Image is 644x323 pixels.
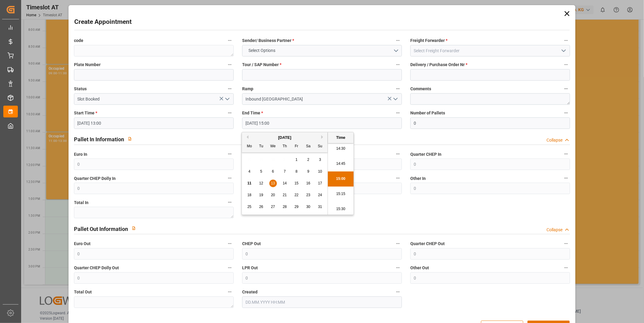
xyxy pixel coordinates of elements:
div: Choose Monday, August 4th, 2025 [246,168,253,175]
div: We [269,143,277,150]
div: Choose Tuesday, August 19th, 2025 [258,191,265,199]
span: Quarter CHEP In [410,151,441,158]
span: LPR Out [242,265,258,271]
button: Tour / SAP Number * [394,61,402,69]
button: Previous Month [245,135,248,139]
button: Euro Out [226,240,234,248]
div: Choose Tuesday, August 26th, 2025 [258,203,265,211]
span: 24 [318,193,322,197]
li: 14:45 [328,156,354,171]
div: Choose Wednesday, August 20th, 2025 [269,191,277,199]
button: Quarter CHEP Dolly In [226,174,234,182]
button: Quarter CHEP Dolly Out [226,264,234,272]
span: 2 [307,158,309,162]
button: Euro In [226,150,234,158]
div: Choose Friday, August 22nd, 2025 [293,191,300,199]
div: Collapse [546,227,562,233]
div: Su [316,143,324,150]
div: Choose Wednesday, August 13th, 2025 [269,180,277,187]
button: Quarter CHEP In [562,150,570,158]
button: Quarter CHEP Out [562,240,570,248]
div: Choose Thursday, August 14th, 2025 [281,180,289,187]
span: Select Options [245,47,278,54]
button: Total In [226,198,234,206]
span: Created [242,289,258,295]
span: Euro Out [74,241,91,247]
span: Start Time [74,110,97,116]
div: Choose Tuesday, August 5th, 2025 [258,168,265,175]
span: Freight Forwarder [410,37,447,44]
span: 18 [247,193,251,197]
div: Choose Sunday, August 3rd, 2025 [316,156,324,164]
div: Th [281,143,289,150]
button: Status [226,85,234,93]
div: Mo [246,143,253,150]
span: 1 [296,158,298,162]
button: Number of Pallets [562,109,570,117]
div: Time [329,135,352,141]
span: Quarter CHEP Out [410,241,445,247]
span: 23 [306,193,310,197]
div: Choose Sunday, August 24th, 2025 [316,191,324,199]
button: Sender/ Business Partner * [394,37,402,44]
div: Choose Saturday, August 16th, 2025 [305,180,312,187]
span: 21 [283,193,287,197]
div: Choose Sunday, August 17th, 2025 [316,180,324,187]
span: 19 [259,193,263,197]
span: Total In [74,200,88,206]
span: 13 [271,181,275,185]
div: Choose Saturday, August 30th, 2025 [305,203,312,211]
input: Select Freight Forwarder [410,45,570,56]
span: Status [74,86,87,92]
li: 15:15 [328,187,354,202]
button: Other Out [562,264,570,272]
button: LPR Out [394,264,402,272]
input: Type to search/select [242,93,402,105]
button: Delivery / Purchase Order Nr * [562,61,570,69]
div: Choose Wednesday, August 27th, 2025 [269,203,277,211]
div: Tu [258,143,265,150]
span: 3 [319,158,321,162]
span: 15 [294,181,298,185]
span: Quarter CHEP Dolly Out [74,265,119,271]
li: 15:00 [328,171,354,187]
input: Type to search/select [74,93,234,105]
span: 30 [306,205,310,209]
span: Delivery / Purchase Order Nr [410,62,467,68]
button: Created [394,288,402,296]
span: 7 [284,169,286,174]
div: Choose Saturday, August 2nd, 2025 [305,156,312,164]
button: Comments [562,85,570,93]
h2: Pallet Out Information [74,225,128,233]
button: Next Month [321,135,325,139]
span: End Time [242,110,263,116]
div: Choose Saturday, August 23rd, 2025 [305,191,312,199]
span: 16 [306,181,310,185]
div: Choose Friday, August 15th, 2025 [293,180,300,187]
input: DD.MM.YYYY HH:MM [74,117,234,129]
button: CHEP Out [394,240,402,248]
button: Ramp [394,85,402,93]
div: Choose Sunday, August 31st, 2025 [316,203,324,211]
div: Choose Friday, August 8th, 2025 [293,168,300,175]
span: 10 [318,169,322,174]
span: 4 [248,169,251,174]
span: 26 [259,205,263,209]
div: [DATE] [242,135,328,141]
div: Choose Friday, August 29th, 2025 [293,203,300,211]
div: Choose Sunday, August 10th, 2025 [316,168,324,175]
span: 5 [260,169,262,174]
button: open menu [391,94,400,104]
button: open menu [242,45,402,56]
div: Sa [305,143,312,150]
button: Plate Number [226,61,234,69]
button: Freight Forwarder * [562,37,570,44]
div: Choose Saturday, August 9th, 2025 [305,168,312,175]
div: month 2025-08 [244,154,326,213]
div: Fr [293,143,300,150]
li: 15:30 [328,202,354,217]
div: Choose Monday, August 25th, 2025 [246,203,253,211]
li: 14:30 [328,141,354,156]
span: 12 [259,181,263,185]
button: CHEP In [394,150,402,158]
